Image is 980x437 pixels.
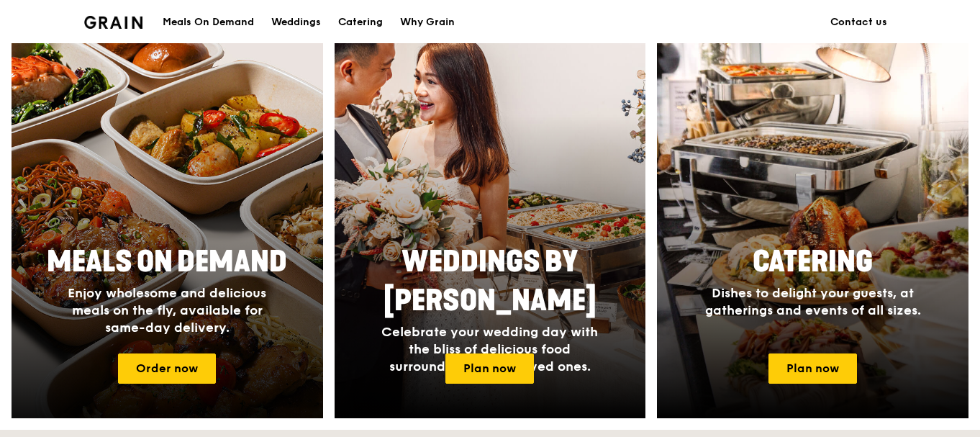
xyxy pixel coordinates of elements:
[84,16,142,29] img: Grain
[47,245,287,279] span: Meals On Demand
[768,353,857,384] a: Plan now
[445,353,534,384] a: Plan now
[753,245,873,279] span: Catering
[657,38,968,418] a: CateringDishes to delight your guests, at gatherings and events of all sizes.Plan now
[400,1,455,44] div: Why Grain
[384,245,596,318] span: Weddings by [PERSON_NAME]
[118,353,216,384] a: Order now
[338,1,383,44] div: Catering
[391,1,463,44] a: Why Grain
[330,1,391,44] a: Catering
[381,324,598,374] span: Celebrate your wedding day with the bliss of delicious food surrounded by your loved ones.
[271,1,321,44] div: Weddings
[335,38,646,418] a: Weddings by [PERSON_NAME]Celebrate your wedding day with the bliss of delicious food surrounded b...
[163,1,254,44] div: Meals On Demand
[12,38,323,418] a: Meals On DemandEnjoy wholesome and delicious meals on the fly, available for same-day delivery.Or...
[263,1,330,44] a: Weddings
[822,1,896,44] a: Contact us
[705,285,921,318] span: Dishes to delight your guests, at gatherings and events of all sizes.
[68,285,266,335] span: Enjoy wholesome and delicious meals on the fly, available for same-day delivery.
